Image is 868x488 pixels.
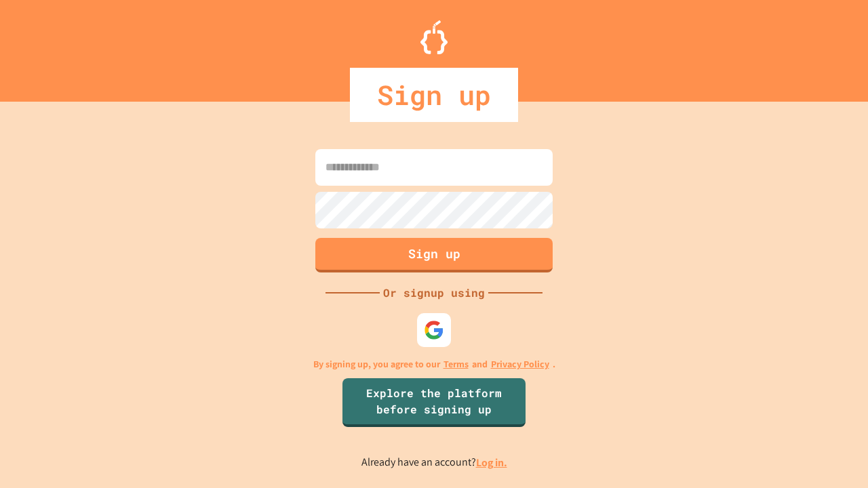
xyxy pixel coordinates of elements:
[342,378,526,427] a: Explore the platform before signing up
[443,357,469,371] a: Terms
[491,357,549,371] a: Privacy Policy
[361,454,507,471] p: Already have an account?
[315,238,553,272] button: Sign up
[313,357,555,371] p: By signing up, you agree to our and .
[420,20,448,54] img: Logo.svg
[424,320,444,340] img: google-icon.svg
[380,285,488,301] div: Or signup using
[476,455,507,470] a: Log in.
[350,68,518,122] div: Sign up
